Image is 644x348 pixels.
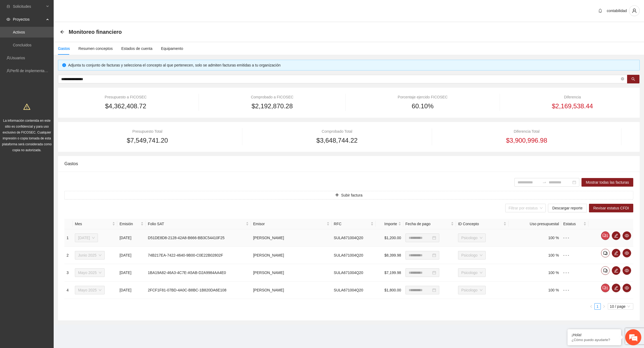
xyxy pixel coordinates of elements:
td: $7,199.98 [376,264,403,282]
span: 10 / page [610,303,631,309]
td: - - - [561,247,588,264]
td: [PERSON_NAME] [251,282,332,299]
span: Descargar reporte [552,205,583,211]
span: Mayo 2025 [78,286,101,294]
td: $1,800.00 [376,282,403,299]
td: 2FCF1F81-07BD-4A0C-B8BC-1B820DA6E108 [146,282,251,299]
span: Emisión [119,221,140,227]
th: Estatus [561,219,588,229]
div: Estados de cuenta [121,46,152,51]
td: 2 [64,247,73,264]
span: eye [623,268,631,273]
span: Estamos en línea. [31,72,74,126]
td: D51DE8D8-2128-42A8-B666-BB3C54410F25 [146,229,251,247]
td: $8,399.98 [376,247,403,264]
span: Monitoreo financiero [69,28,122,36]
span: Emisor [253,221,325,227]
div: Resumen conceptos [78,46,113,51]
span: $2,192,870.28 [252,101,293,111]
span: Estatus [563,221,582,227]
td: [DATE] [117,282,146,299]
span: $3,648,744.22 [316,135,357,146]
span: swap-right [542,180,547,184]
span: Psicologo [461,234,482,242]
div: Adjunta tu conjunto de facturas y selecciona el concepto al que pertenecen, solo se admiten factu... [68,62,635,68]
span: left [590,305,593,308]
span: comment [601,251,609,255]
td: [DATE] [117,229,146,247]
th: RFC [332,219,376,229]
li: Previous Page [588,303,594,310]
span: search [631,77,635,82]
td: 100 % [508,282,561,299]
span: arrow-left [60,30,64,34]
td: - - - [561,282,588,299]
span: contabilidad [607,9,627,13]
span: $4,362,408.72 [105,101,146,111]
td: [DATE] [117,264,146,282]
td: 3 [64,264,73,282]
li: Next Page [601,303,607,310]
th: Emisor [251,219,332,229]
span: Junio 2025 [78,251,101,259]
span: comment [602,286,606,290]
div: Chatee con nosotros ahora [28,27,90,34]
span: comment [602,234,606,238]
div: Diferencia [511,94,633,100]
td: SULA671004Q20 [332,282,376,299]
span: info-circle [62,63,66,67]
div: Gastos [58,46,70,51]
button: eye [623,231,631,240]
span: user [629,8,639,13]
td: - - - [561,264,588,282]
span: RFC [334,221,369,227]
span: edit [612,268,620,273]
td: $1,200.00 [376,229,403,247]
span: plus [335,193,339,197]
span: ID Concepto [458,221,502,227]
a: Usuarios [10,56,25,60]
span: edit [612,286,620,290]
p: ¿Cómo puedo ayudarte? [572,338,617,342]
th: ID Concepto [456,219,508,229]
span: edit [612,251,620,255]
span: to [542,180,547,184]
span: Psicologo [461,251,482,259]
span: eye [623,234,631,238]
th: Mes [73,219,117,229]
a: Concluidos [13,43,31,47]
button: eye [623,266,631,275]
span: Folio SAT [148,221,245,227]
div: Porcentaje ejercido FICOSEC [357,94,488,100]
td: 74B217EA-7422-4640-9B00-C0E22B02802F [146,247,251,264]
button: Descargar reporte [548,204,587,212]
div: Presupuesto a FICOSEC [64,94,187,100]
td: - - - [561,229,588,247]
span: $2,169,538.44 [552,101,593,111]
span: 60.10% [412,101,433,111]
span: Proyectos [13,14,45,25]
span: Mayo 2025 [78,269,101,277]
td: 1BA19A82-46A3-4C7E-A5AB-D2A9984AA4E0 [146,264,251,282]
td: SULA671004Q20 [332,229,376,247]
span: eye [6,17,10,21]
button: comment1 [601,284,610,292]
a: Activos [13,30,25,34]
th: Fecha de pago [403,219,456,229]
th: Uso presupuestal [508,219,561,229]
a: Perfil de implementadora [10,69,52,73]
a: 1 [595,303,601,309]
button: user [629,5,640,16]
div: Page Size [608,303,633,310]
div: Minimizar ventana de chat en vivo [88,3,101,16]
textarea: Escriba su mensaje y pulse “Intro” [3,146,102,165]
span: Julio 2025 [78,234,95,242]
button: edit [612,231,620,240]
div: ¡Hola! [572,333,617,337]
button: right [601,303,607,310]
td: [PERSON_NAME] [251,247,332,264]
button: eye [623,284,631,292]
div: Gastos [64,156,633,171]
span: Revisar estatus CFDI [593,205,629,211]
div: Presupuesto Total [64,128,230,134]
